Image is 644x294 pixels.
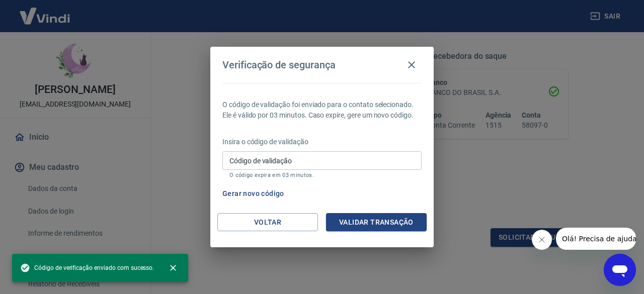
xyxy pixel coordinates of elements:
button: close [162,257,184,279]
h4: Verificação de segurança [222,59,336,71]
button: Voltar [217,213,318,232]
span: Olá! Precisa de ajuda? [6,7,85,15]
span: Código de verificação enviado com sucesso. [20,263,154,273]
button: Gerar novo código [218,184,288,203]
iframe: Botão para abrir a janela de mensagens [604,254,636,286]
p: O código de validação foi enviado para o contato selecionado. Ele é válido por 03 minutos. Caso e... [222,100,422,121]
button: Validar transação [326,213,427,232]
iframe: Mensagem da empresa [556,228,636,250]
p: O código expira em 03 minutos. [229,172,415,178]
p: Insira o código de validação [222,137,422,147]
iframe: Fechar mensagem [532,230,552,250]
